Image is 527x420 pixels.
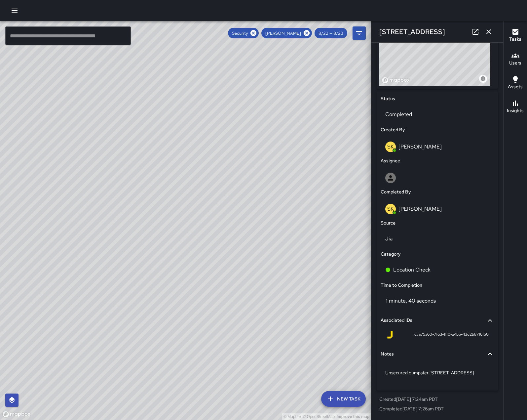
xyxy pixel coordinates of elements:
[507,107,524,114] h6: Insights
[381,220,395,227] h6: Source
[387,205,394,213] p: SK
[414,331,489,338] span: c3a75a60-7f63-11f0-a4b5-43d2b87f6f50
[504,48,527,71] button: Users
[381,347,494,362] div: Notes
[385,369,489,376] p: Unsecured dumpster [STREET_ADDRESS]
[385,110,489,118] p: Completed
[261,30,305,36] span: [PERSON_NAME]
[381,95,395,103] h6: Status
[398,143,442,150] p: [PERSON_NAME]
[509,36,521,43] h6: Tasks
[228,30,252,36] span: Security
[381,251,400,258] h6: Category
[381,189,411,196] h6: Completed By
[315,30,347,36] span: 8/22 — 8/23
[386,297,436,304] p: 1 minute, 40 seconds
[379,396,495,402] p: Created [DATE] 7:24am PDT
[261,28,312,38] div: [PERSON_NAME]
[504,24,527,48] button: Tasks
[504,95,527,119] button: Insights
[393,266,431,274] p: Location Check
[387,143,394,151] p: SK
[381,282,422,289] h6: Time to Completion
[504,71,527,95] button: Assets
[353,26,366,40] button: Filters
[228,28,259,38] div: Security
[385,235,489,243] p: Jia
[398,205,442,212] p: [PERSON_NAME]
[509,60,521,67] h6: Users
[381,351,394,358] h6: Notes
[381,126,405,134] h6: Created By
[381,157,400,165] h6: Assignee
[508,83,523,91] h6: Assets
[379,26,445,37] h6: [STREET_ADDRESS]
[321,391,366,407] button: New Task
[381,313,494,328] div: Associated IDs
[379,405,495,412] p: Completed [DATE] 7:26am PDT
[381,317,412,324] h6: Associated IDs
